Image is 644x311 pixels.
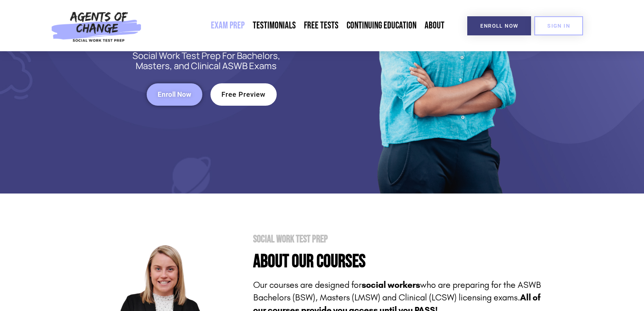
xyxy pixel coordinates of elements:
[253,252,553,271] h4: About Our Courses
[547,23,570,28] span: SIGN IN
[362,280,420,290] strong: social workers
[146,16,449,35] nav: Menu
[207,16,249,35] a: Exam Prep
[300,16,343,35] a: Free Tests
[249,16,300,35] a: Testimonials
[221,91,266,98] span: Free Preview
[421,16,449,35] a: About
[467,16,531,35] a: Enroll Now
[253,234,553,244] h1: Social Work Test Prep
[480,23,518,28] span: Enroll Now
[147,83,202,106] a: Enroll Now
[123,51,290,71] p: Social Work Test Prep For Bachelors, Masters, and Clinical ASWB Exams
[210,83,277,106] a: Free Preview
[158,91,191,98] span: Enroll Now
[343,16,421,35] a: Continuing Education
[534,16,583,35] a: SIGN IN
